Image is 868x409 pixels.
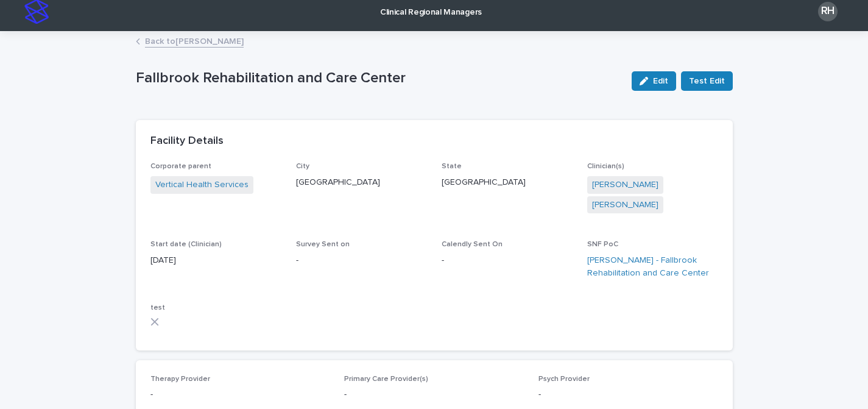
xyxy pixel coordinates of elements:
p: - [296,254,427,267]
span: Survey Sent on [296,241,350,248]
h2: Facility Details [150,135,224,148]
span: Test Edit [689,75,725,87]
a: [PERSON_NAME] [592,199,658,212]
p: [GEOGRAPHIC_DATA] [296,176,427,189]
span: test [150,304,165,311]
span: Psych Provider [538,375,590,383]
span: Primary Care Provider(s) [344,375,428,383]
span: City [296,163,309,170]
span: Corporate parent [150,163,211,170]
a: Back to[PERSON_NAME] [145,34,244,48]
span: Start date (Clinician) [150,241,222,248]
p: [DATE] [150,254,281,267]
div: RH [818,2,838,21]
span: Edit [653,77,668,85]
p: - [538,388,718,401]
span: SNF PoC [587,241,618,248]
p: Fallbrook Rehabilitation and Care Center [136,69,622,87]
button: Test Edit [681,71,733,91]
a: [PERSON_NAME] [592,179,658,191]
span: State [442,163,462,170]
a: Vertical Health Services [155,179,249,191]
p: - [442,254,573,267]
span: Calendly Sent On [442,241,503,248]
span: Therapy Provider [150,375,210,383]
p: - [344,388,524,401]
span: Clinician(s) [587,163,624,170]
p: [GEOGRAPHIC_DATA] [442,176,573,189]
p: - [150,388,330,401]
button: Edit [632,71,676,91]
a: [PERSON_NAME] - Fallbrook Rehabilitation and Care Center [587,254,718,280]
